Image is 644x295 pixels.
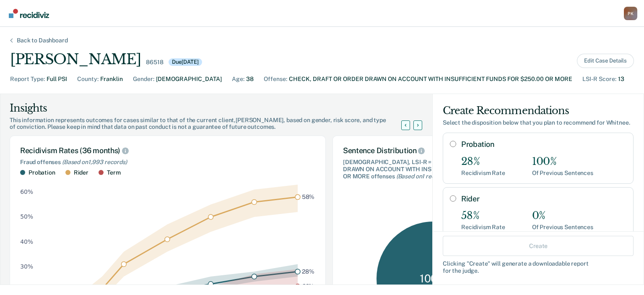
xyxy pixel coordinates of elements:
text: 30% [20,263,33,269]
div: Sentence Distribution [343,146,524,155]
div: Offense : [264,75,287,84]
button: Create [443,236,634,256]
div: Fraud offenses [20,159,315,166]
text: 50% [20,213,33,220]
div: Back to Dashboard [7,37,78,44]
div: Clicking " Create " will generate a downloadable report for the judge. [443,260,634,274]
div: Term [107,169,120,176]
text: 28% [302,268,314,274]
div: Age : [232,75,244,84]
text: 58% [302,193,315,200]
div: Report Type : [10,75,45,84]
div: Rider [74,169,88,176]
div: 0% [532,210,593,222]
div: 38 [246,75,254,84]
div: LSI-R Score : [582,75,616,84]
div: 100% [532,156,593,168]
div: Recidivism Rates (36 months) [20,146,315,155]
div: Due [DATE] [169,58,202,66]
div: Insights [10,102,411,115]
div: 86518 [146,59,163,66]
label: Rider [461,194,626,204]
text: 60% [20,188,33,195]
img: Recidiviz [9,9,49,18]
div: CHECK, DRAFT OR ORDER DRAWN ON ACCOUNT WITH INSUFFICIENT FUNDS FOR $250.00 OR MORE [289,75,572,84]
div: Recidivism Rate [461,170,505,177]
label: Probation [461,140,626,149]
div: [DEMOGRAPHIC_DATA] [156,75,222,84]
div: County : [77,75,99,84]
div: 28% [461,156,505,168]
text: 40% [20,238,33,245]
span: (Based on 1,993 records ) [62,159,127,165]
div: Of Previous Sentences [532,170,593,177]
button: Profile dropdown button [624,7,637,20]
div: [PERSON_NAME] [10,51,141,68]
div: P K [624,7,637,20]
div: Gender : [133,75,154,84]
button: Edit Case Details [577,54,634,68]
div: Recidivism Rate [461,224,505,231]
div: Full PSI [47,75,67,84]
div: Probation [29,169,55,176]
div: 58% [461,210,505,222]
g: text [302,193,315,290]
div: 13 [618,75,624,84]
div: [DEMOGRAPHIC_DATA], LSI-R = 0-22, CHECK, DRAFT OR ORDER DRAWN ON ACCOUNT WITH INSUFFICIENT FUNDS ... [343,159,524,180]
div: Of Previous Sentences [532,224,593,231]
div: Create Recommendations [443,104,634,117]
text: 22% [302,283,314,290]
div: Select the disposition below that you plan to recommend for Whitnee . [443,119,634,126]
div: This information represents outcomes for cases similar to that of the current client, [PERSON_NAM... [10,117,411,131]
span: (Based on 1 record ) [396,173,446,180]
div: Franklin [100,75,123,84]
